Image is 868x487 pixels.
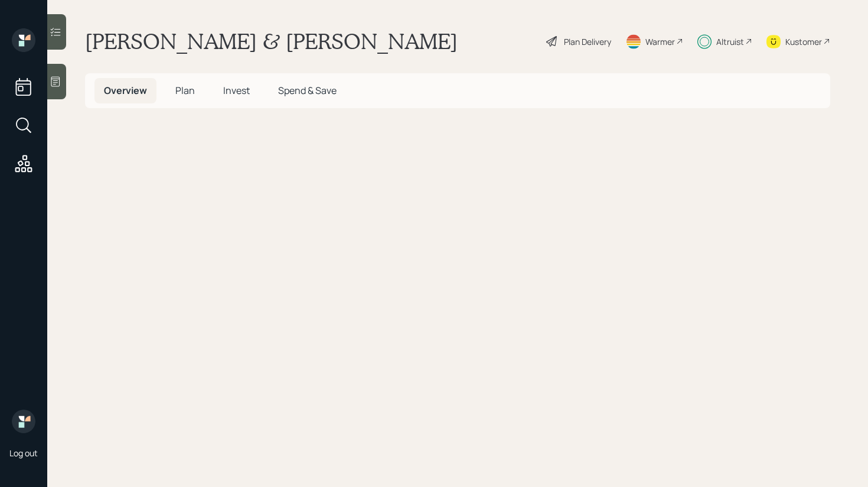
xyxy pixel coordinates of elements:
[85,28,458,54] h1: [PERSON_NAME] & [PERSON_NAME]
[223,84,250,97] span: Invest
[278,84,337,97] span: Spend & Save
[104,84,147,97] span: Overview
[12,410,35,433] img: retirable_logo.png
[564,35,611,48] div: Plan Delivery
[716,35,744,48] div: Altruist
[175,84,195,97] span: Plan
[9,447,38,459] div: Log out
[645,35,675,48] div: Warmer
[785,35,822,48] div: Kustomer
